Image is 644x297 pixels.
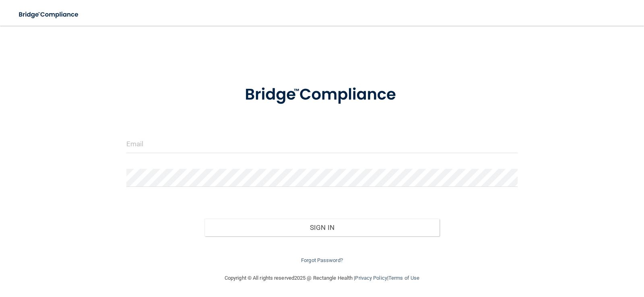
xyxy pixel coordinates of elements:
img: bridge_compliance_login_screen.278c3ca4.svg [12,6,86,23]
a: Forgot Password? [301,257,343,263]
a: Privacy Policy [355,275,387,281]
input: Email [126,135,518,153]
button: Sign In [204,219,440,236]
div: Copyright © All rights reserved 2025 @ Rectangle Health | | [175,265,469,291]
a: Terms of Use [388,275,419,281]
img: bridge_compliance_login_screen.278c3ca4.svg [228,74,416,116]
